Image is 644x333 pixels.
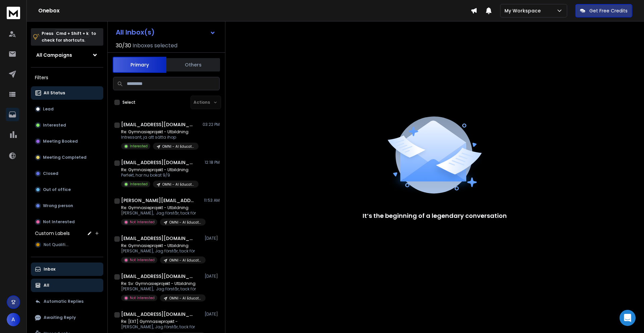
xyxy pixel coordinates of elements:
[44,267,55,272] p: Inbox
[122,100,136,105] label: Select
[205,236,220,241] p: [DATE]
[7,7,20,19] img: logo
[31,151,103,164] button: Meeting Completed
[203,122,220,127] p: 03:22 PM
[31,311,103,324] button: Awaiting Reply
[121,167,199,173] p: Re: Gymnasieprojekt - Utbildning
[116,42,131,50] span: 30 / 30
[132,42,177,50] h3: Inboxes selected
[121,121,195,128] h1: [EMAIL_ADDRESS][DOMAIN_NAME]
[38,7,471,15] h1: Onebox
[44,90,65,96] p: All Status
[43,203,73,208] p: Wrong person
[44,242,71,247] span: Not Qualified
[121,205,202,210] p: Re: Gymnasieprojekt - Utbildning
[130,295,155,300] p: Not Interested
[205,274,220,279] p: [DATE]
[504,7,543,14] p: My Workspace
[166,57,220,72] button: Others
[169,296,202,301] p: OMNI - AI Education: Real Estate, [GEOGRAPHIC_DATA] (1-200) [DOMAIN_NAME]
[130,220,155,225] p: Not Interested
[121,311,195,318] h1: [EMAIL_ADDRESS][DOMAIN_NAME]
[31,199,103,212] button: Wrong person
[589,7,628,14] p: Get Free Credits
[363,211,507,221] p: It’s the beginning of a legendary conversation
[43,219,75,225] p: Not Interested
[44,315,76,320] p: Awaiting Reply
[31,279,103,292] button: All
[169,258,202,263] p: OMNI - AI Education: Staffing & Recruiting, 1-500 (SV)
[620,310,636,326] div: Open Intercom Messenger
[575,4,632,17] button: Get Free Credits
[44,299,84,304] p: Automatic Replies
[43,187,71,192] p: Out of office
[43,139,78,144] p: Meeting Booked
[31,183,103,196] button: Out of office
[121,324,202,330] p: [PERSON_NAME], Jag förstår, tack för
[43,155,87,160] p: Meeting Completed
[121,197,195,204] h1: [PERSON_NAME][EMAIL_ADDRESS][DOMAIN_NAME]
[130,257,155,263] p: Not Interested
[205,160,220,165] p: 12:18 PM
[36,52,72,58] h1: All Campaigns
[121,129,199,135] p: Re: Gymnasieprojekt - Utbildning
[7,313,20,326] button: A
[43,106,54,112] p: Lead
[31,102,103,116] button: Lead
[169,220,202,225] p: OMNI - AI Education: Staffing & Recruiting, 1-500 (SV)
[110,26,221,39] button: All Inbox(s)
[204,198,220,203] p: 11:53 AM
[121,281,202,286] p: Re: Sv: Gymnasieprojekt - Utbildning
[31,238,103,251] button: Not Qualified
[121,210,202,216] p: [PERSON_NAME], Jag förstår, tack för
[130,182,148,187] p: Interested
[44,283,49,288] p: All
[121,159,195,166] h1: [EMAIL_ADDRESS][DOMAIN_NAME]
[121,173,199,178] p: Perfekt, har nu bokat 9/9
[121,248,202,254] p: [PERSON_NAME], Jag förstår, tack för
[43,171,58,176] p: Closed
[31,48,103,62] button: All Campaigns
[31,167,103,180] button: Closed
[43,123,66,128] p: Interested
[55,30,90,37] span: Cmd + Shift + k
[205,312,220,317] p: [DATE]
[31,86,103,100] button: All Status
[121,243,202,248] p: Re: Gymnasieprojekt - Utbildning
[113,57,166,73] button: Primary
[31,295,103,308] button: Automatic Replies
[162,182,195,187] p: OMNI - AI Education: Real Estate, [GEOGRAPHIC_DATA] (1-200) [DOMAIN_NAME]
[121,273,195,280] h1: [EMAIL_ADDRESS][DOMAIN_NAME]
[116,29,155,36] h1: All Inbox(s)
[31,215,103,229] button: Not Interested
[31,135,103,148] button: Meeting Booked
[121,135,199,140] p: Intressant, ja att sätta ihop
[121,286,202,292] p: [PERSON_NAME], Jag förstår, tack för
[31,118,103,132] button: Interested
[121,235,195,242] h1: [EMAIL_ADDRESS][DOMAIN_NAME]
[31,263,103,276] button: Inbox
[121,319,202,324] p: Re: [EXT] Gymnasieprojekt -
[31,73,103,82] h3: Filters
[42,30,96,44] p: Press to check for shortcuts.
[130,144,148,149] p: Interested
[162,144,195,149] p: OMNI - AI Education: Real Estate, [GEOGRAPHIC_DATA] (1-200) [DOMAIN_NAME]
[35,230,70,237] h3: Custom Labels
